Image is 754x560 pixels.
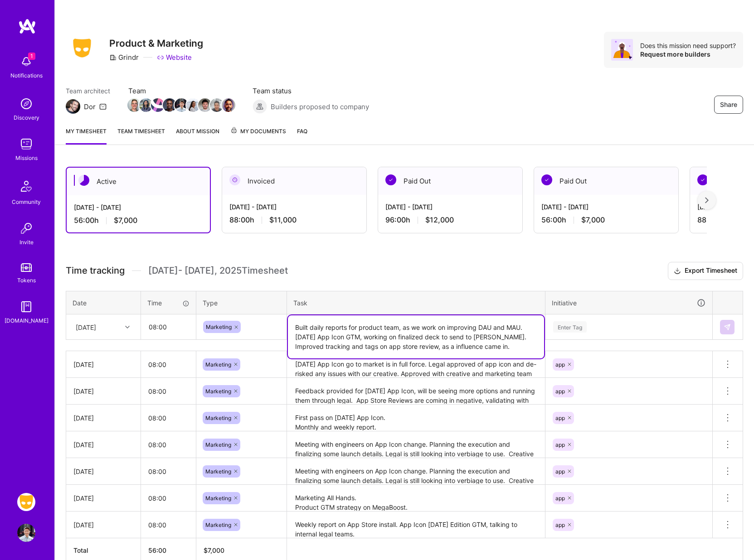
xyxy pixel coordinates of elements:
img: Team Member Avatar [139,98,153,112]
textarea: Feedback provided for [DATE] App Icon, will be seeing more options and running them through legal... [288,379,544,404]
a: Grindr: Product & Marketing [15,493,38,511]
div: Notifications [10,71,43,80]
div: 56:00 h [74,216,203,225]
img: Paid Out [385,174,396,185]
span: $ 7,000 [204,546,224,554]
div: [DATE] - [DATE] [385,202,515,212]
button: Share [714,96,743,114]
img: logo [18,18,36,34]
i: icon Download [674,266,681,276]
div: [DATE] - [DATE] [74,203,203,212]
div: Grindr [109,53,139,62]
textarea: Meeting with engineers on App Icon change. Planning the execution and finalizing some launch deta... [288,432,544,457]
a: Team timesheet [117,126,165,145]
a: My timesheet [66,126,107,145]
th: Task [287,291,545,314]
img: Team Member Avatar [210,98,224,112]
th: Type [196,291,287,314]
img: Submit [724,323,731,331]
img: Team Member Avatar [175,98,188,112]
div: Discovery [14,113,39,122]
img: Team Member Avatar [151,98,165,112]
input: HH:MM [141,406,196,430]
span: app [555,495,565,502]
div: [DATE] [73,467,133,476]
a: Team Member Avatar [223,97,234,113]
a: My Documents [230,126,286,145]
a: About Mission [176,126,219,145]
textarea: [DATE] App Icon go to market is in full force. Legal approved of app icon and de-risked any issue... [288,352,544,377]
span: app [555,468,565,475]
div: Active [67,168,210,195]
span: Team status [253,86,369,96]
img: Active [78,175,89,186]
span: Marketing [205,441,231,448]
a: Team Member Avatar [175,97,187,113]
img: Team Member Avatar [186,98,200,112]
span: app [555,415,565,421]
img: teamwork [17,135,35,153]
span: $7,000 [114,216,137,225]
div: 56:00 h [541,215,671,225]
div: Community [12,197,41,207]
textarea: First pass on [DATE] App Icon. Monthly and weekly report. Grindr Presents GTM. App Store a/b test... [288,406,544,430]
span: [DATE] - [DATE] , 2025 Timesheet [148,265,288,276]
img: Team Member Avatar [198,98,212,112]
div: Missions [15,153,38,163]
span: app [555,521,565,528]
div: 96:00 h [385,215,515,225]
a: Website [157,53,192,62]
textarea: Weekly report on App Store install. App Icon [DATE] Edition GTM, talking to internal legal teams. [288,512,544,537]
span: Marketing [205,468,231,475]
img: Community [15,175,37,197]
img: right [705,197,709,203]
div: [DATE] [76,322,96,332]
img: Team Member Avatar [163,98,176,112]
span: Marketing [205,521,231,528]
div: Does this mission need support? [640,41,736,50]
img: Paid Out [541,174,552,185]
h3: Product & Marketing [109,38,203,49]
span: Team [128,86,234,96]
input: HH:MM [141,315,195,339]
img: Invoiced [229,174,240,185]
div: [DATE] [73,413,133,423]
span: app [555,441,565,448]
span: $7,000 [581,215,605,225]
div: [DATE] [73,386,133,396]
a: Team Member Avatar [199,97,211,113]
img: Builders proposed to company [253,99,267,114]
span: Marketing [206,323,232,330]
span: Time tracking [66,265,125,276]
a: Team Member Avatar [140,97,152,113]
div: Paid Out [534,167,678,195]
span: My Documents [230,126,286,136]
a: Team Member Avatar [187,97,199,113]
a: User Avatar [15,524,38,542]
a: Team Member Avatar [128,97,140,113]
button: Export Timesheet [668,262,743,280]
img: Team Architect [66,99,80,114]
span: app [555,361,565,368]
div: [DATE] - [DATE] [541,202,671,212]
div: [DATE] [73,360,133,369]
img: Grindr: Product & Marketing [17,493,35,511]
div: Initiative [552,298,706,308]
img: Paid Out [697,174,708,185]
span: Builders proposed to company [271,102,369,111]
a: Team Member Avatar [211,97,223,113]
div: Dor [84,102,96,111]
img: bell [17,53,35,71]
i: icon CompanyGray [109,54,117,61]
div: Paid Out [378,167,522,195]
div: [DATE] - [DATE] [229,202,359,212]
img: Team Member Avatar [222,98,235,112]
div: Request more builders [640,50,736,58]
img: Avatar [611,39,633,61]
a: Team Member Avatar [164,97,175,113]
span: $11,000 [269,215,297,225]
span: Marketing [205,415,231,421]
div: Invoiced [222,167,366,195]
span: Marketing [205,495,231,502]
input: HH:MM [141,486,196,510]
